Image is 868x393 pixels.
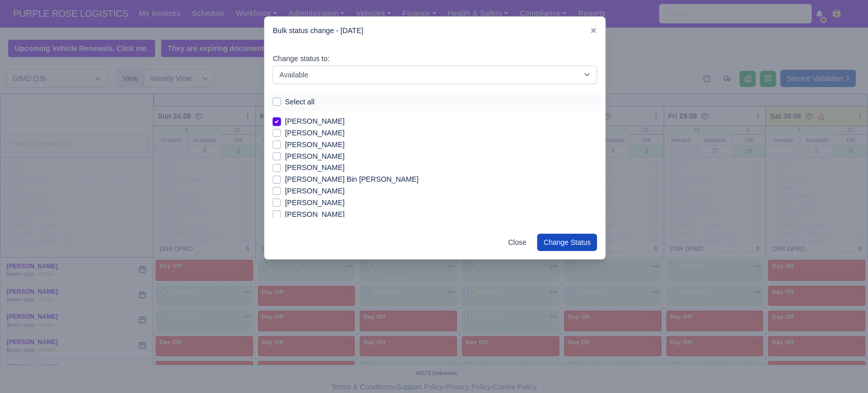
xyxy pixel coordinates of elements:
iframe: Chat Widget [817,344,868,393]
label: [PERSON_NAME] [285,197,344,209]
div: Bulk status change - [DATE] [264,17,605,45]
label: [PERSON_NAME] [285,139,344,151]
label: Select all [285,96,314,108]
label: Change status to: [273,53,330,65]
a: Close [501,234,533,251]
label: [PERSON_NAME] [285,185,344,197]
label: [PERSON_NAME] [285,116,344,127]
label: [PERSON_NAME] [285,127,344,139]
label: [PERSON_NAME] [285,209,344,220]
label: [PERSON_NAME] [285,162,344,174]
label: [PERSON_NAME] [285,151,344,162]
label: [PERSON_NAME] Bin [PERSON_NAME] [285,174,418,185]
button: Change Status [537,234,597,251]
